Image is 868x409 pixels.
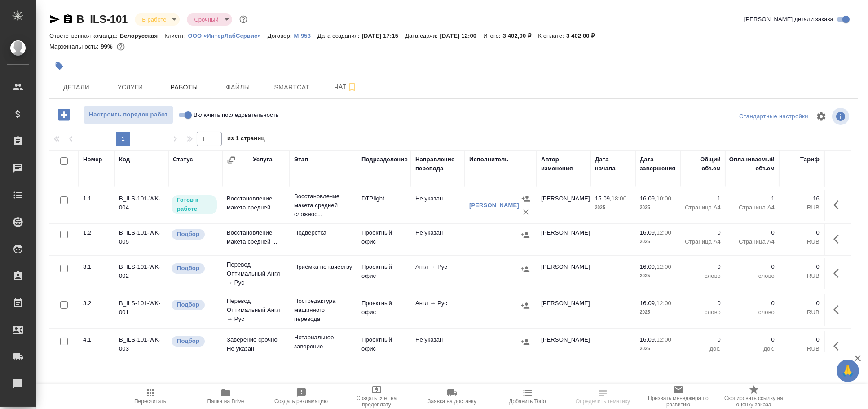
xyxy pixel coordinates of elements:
p: док. [685,344,721,353]
p: 0 [685,228,721,237]
td: Англ → Рус [411,258,465,289]
div: Можно подбирать исполнителей [171,228,218,240]
td: Проектный офис [357,258,411,289]
p: слово [685,271,721,280]
button: Здесь прячутся важные кнопки [828,262,850,284]
td: B_ILS-101-WK-005 [115,224,168,255]
p: Приёмка по качеству [294,262,352,271]
p: Маржинальность: [49,43,101,50]
p: 0 [685,262,721,271]
p: 12:00 [657,229,671,236]
div: В работе [135,13,180,26]
span: Настроить порядок работ [88,110,168,120]
span: Включить последовательность [194,111,279,120]
button: Удалить [519,205,533,219]
td: [PERSON_NAME] [537,331,590,362]
div: Этап [294,155,308,164]
div: split button [737,110,811,124]
p: 0 [784,335,820,344]
span: 🙏 [840,361,855,380]
button: Здесь прячутся важные кнопки [828,335,850,357]
button: Доп статусы указывают на важность/срочность заказа [238,13,249,25]
button: 🙏 [837,360,859,382]
td: B_ILS-101-WK-002 [115,258,168,289]
div: Оплачиваемый объем [729,155,775,173]
div: Тариф [800,155,820,164]
button: Назначить [519,299,532,312]
td: [PERSON_NAME] [537,294,590,326]
p: 2025 [640,203,676,212]
td: Не указан [411,331,465,362]
div: Можно подбирать исполнителей [171,262,218,275]
td: Проектный офис [357,294,411,326]
p: 3 402,00 ₽ [566,32,602,39]
p: слово [685,308,721,317]
p: Восстановление макета средней сложнос... [294,192,352,219]
div: 3.1 [83,262,110,271]
p: RUB [784,237,820,246]
p: 0 [730,228,775,237]
p: Клиент: [164,32,188,39]
p: Белорусская [120,32,165,39]
td: Не указан [411,224,465,255]
td: B_ILS-101-WK-003 [115,331,168,362]
p: 12:00 [657,300,671,307]
div: 3.2 [83,299,110,308]
p: 0 [784,299,820,308]
p: 10:00 [657,195,671,202]
td: B_ILS-101-WK-004 [115,190,168,221]
svg: Подписаться [347,82,357,93]
span: Файлы [216,82,260,93]
td: B_ILS-101-WK-001 [115,294,168,326]
button: Здесь прячутся важные кнопки [828,194,850,216]
p: 0 [784,228,820,237]
div: Код [119,155,130,164]
div: В работе [187,13,232,26]
div: Подразделение [361,155,408,164]
div: Исполнитель [469,155,509,164]
span: Работы [163,82,206,93]
span: [PERSON_NAME] детали заказа [744,15,833,24]
button: Здесь прячутся важные кнопки [828,299,850,320]
p: Дата создания: [317,32,361,39]
td: Заверение срочно Не указан [222,331,290,362]
td: Проектный офис [357,331,411,362]
p: Итого: [483,32,502,39]
span: Детали [55,82,98,93]
span: Посмотреть информацию [832,108,851,125]
a: [PERSON_NAME] [469,202,519,209]
div: 1.2 [83,228,110,237]
span: Настроить таблицу [811,106,832,127]
p: Страница А4 [685,237,721,246]
p: 16.09, [640,229,657,236]
p: Страница А4 [685,203,721,212]
p: 0 [685,299,721,308]
td: DTPlight [357,190,411,221]
span: Чат [324,81,367,93]
div: Можно подбирать исполнителей [171,299,218,311]
td: Перевод Оптимальный Англ → Рус [222,256,290,292]
p: слово [730,308,775,317]
p: 2025 [595,203,631,212]
span: из 1 страниц [227,133,265,146]
p: Постредактура машинного перевода [294,297,352,324]
p: [DATE] 12:00 [440,32,484,39]
p: Страница А4 [730,237,775,246]
button: В работе [139,16,169,23]
p: 0 [784,262,820,271]
p: док. [730,344,775,353]
p: Подбор [177,300,199,309]
div: Статус [173,155,193,164]
p: 16.09, [640,195,657,202]
button: Скопировать ссылку для ЯМессенджера [49,14,60,25]
p: Ответственная команда: [49,32,120,39]
div: Направление перевода [415,155,460,173]
td: Англ → Рус [411,294,465,326]
p: RUB [784,203,820,212]
td: Проектный офис [357,224,411,255]
button: Добавить работу [52,106,76,124]
button: Назначить [519,228,532,242]
p: Подбор [177,230,199,239]
td: Восстановление макета средней ... [222,190,290,221]
p: 0 [730,335,775,344]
